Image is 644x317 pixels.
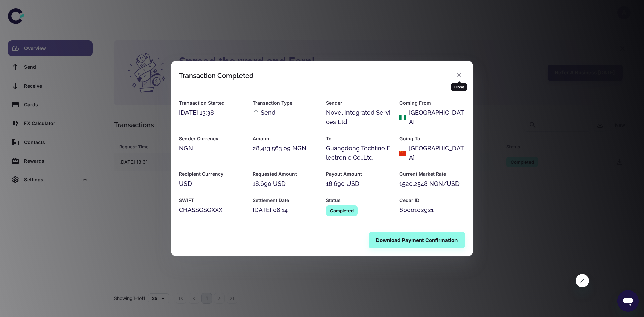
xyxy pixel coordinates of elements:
[253,170,318,178] h6: Requested Amount
[451,83,467,91] div: Close
[179,170,245,178] h6: Recipient Currency
[179,144,245,153] div: NGN
[326,170,391,178] h6: Payout Amount
[326,135,391,142] h6: To
[409,144,465,162] div: [GEOGRAPHIC_DATA]
[179,72,254,80] div: Transaction Completed
[253,144,318,153] div: 28,413,563.09 NGN
[399,197,465,204] h6: Cedar ID
[369,232,465,248] button: Download Payment Confirmation
[253,108,275,117] span: Send
[179,99,245,107] h6: Transaction Started
[179,108,245,117] div: [DATE] 13:38
[617,290,639,312] iframe: Button to launch messaging window
[399,99,465,107] h6: Coming From
[179,197,245,204] h6: SWIFT
[326,207,358,214] span: Completed
[399,179,465,189] div: 1520.2548 NGN/USD
[179,135,245,142] h6: Sender Currency
[253,179,318,189] div: 18,690 USD
[409,108,465,127] div: [GEOGRAPHIC_DATA]
[326,99,391,107] h6: Sender
[399,205,465,215] div: 6000102921
[179,179,245,189] div: USD
[4,5,48,10] span: Hi. Need any help?
[253,99,318,107] h6: Transaction Type
[399,135,465,142] h6: Going To
[326,144,391,162] div: Guangdong Techfine Electronic Co.,Ltd
[326,108,391,127] div: Novel Integrated Services Ltd
[576,274,589,287] iframe: Close message
[179,205,245,215] div: CHASSGSGXXX
[253,205,318,215] div: [DATE] 08:14
[326,197,391,204] h6: Status
[253,135,318,142] h6: Amount
[326,179,391,189] div: 18,690 USD
[399,170,465,178] h6: Current Market Rate
[253,197,318,204] h6: Settlement Date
